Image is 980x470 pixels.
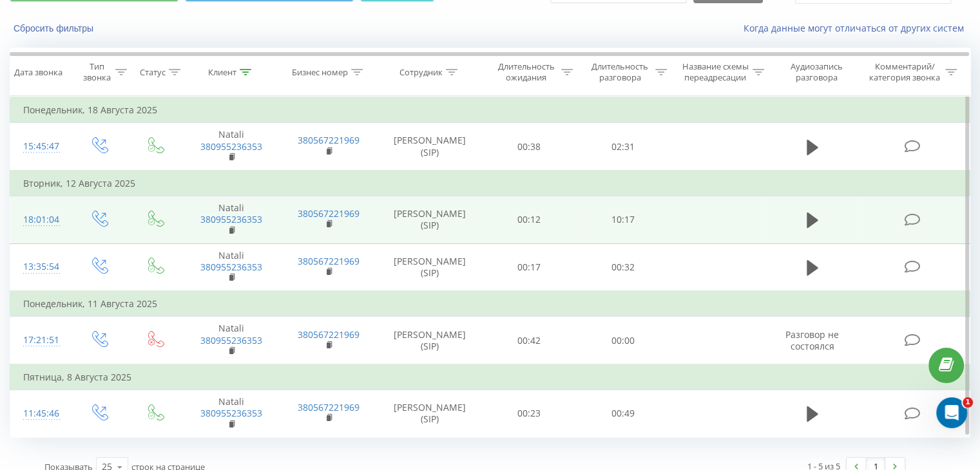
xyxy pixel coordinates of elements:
[23,328,57,353] div: 17:21:51
[576,390,669,438] td: 00:49
[494,61,559,83] div: Длительность ожидания
[378,390,483,438] td: [PERSON_NAME] (SIP)
[483,243,576,291] td: 00:17
[140,67,166,78] div: Статус
[10,364,970,390] td: Пятница, 8 Августа 2025
[23,401,57,426] div: 11:45:46
[200,334,262,346] a: 380955236353
[483,196,576,244] td: 00:12
[81,61,111,83] div: Тип звонка
[23,254,57,279] div: 13:35:54
[208,67,236,78] div: Клиент
[867,61,942,83] div: Комментарий/категория звонка
[200,213,262,225] a: 380955236353
[182,243,280,291] td: Natali
[292,67,348,78] div: Бизнес номер
[182,390,280,438] td: Natali
[576,196,669,244] td: 10:17
[682,61,749,83] div: Название схемы переадресации
[779,61,854,83] div: Аудиозапись разговора
[378,317,483,364] td: [PERSON_NAME] (SIP)
[399,67,443,78] div: Сотрудник
[23,134,57,159] div: 15:45:47
[298,328,360,341] a: 380567221969
[576,243,669,291] td: 00:32
[378,123,483,171] td: [PERSON_NAME] (SIP)
[298,255,360,267] a: 380567221969
[10,97,970,123] td: Понедельник, 18 Августа 2025
[785,328,839,352] span: Разговор не состоялся
[378,243,483,291] td: [PERSON_NAME] (SIP)
[963,397,973,408] span: 1
[200,407,262,419] a: 380955236353
[200,140,262,153] a: 380955236353
[576,123,669,171] td: 02:31
[14,67,62,78] div: Дата звонка
[298,207,360,220] a: 380567221969
[182,123,280,171] td: Natali
[483,123,576,171] td: 00:38
[298,134,360,146] a: 380567221969
[23,207,57,232] div: 18:01:04
[182,196,280,244] td: Natali
[200,261,262,273] a: 380955236353
[576,317,669,364] td: 00:00
[378,196,483,244] td: [PERSON_NAME] (SIP)
[483,390,576,438] td: 00:23
[10,23,100,34] button: Сбросить фильтры
[588,61,652,83] div: Длительность разговора
[936,397,967,428] iframe: Intercom live chat
[10,171,970,196] td: Вторник, 12 Августа 2025
[744,22,970,34] a: Когда данные могут отличаться от других систем
[298,401,360,413] a: 380567221969
[483,317,576,364] td: 00:42
[10,291,970,317] td: Понедельник, 11 Августа 2025
[182,317,280,364] td: Natali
